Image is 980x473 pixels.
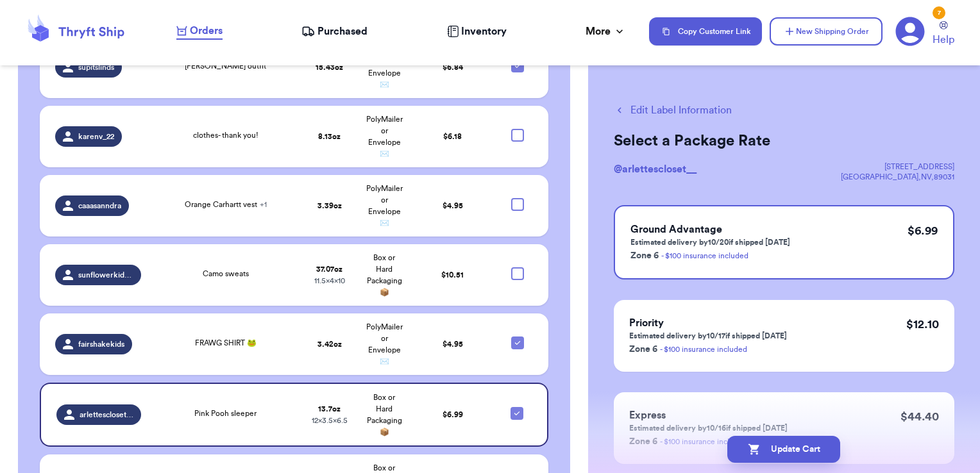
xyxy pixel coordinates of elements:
span: Priority [629,318,664,328]
a: - $100 insurance included [661,252,748,260]
span: @ arlettescloset__ [614,164,697,174]
strong: 13.7 oz [318,405,341,413]
span: Help [933,32,954,47]
span: [PERSON_NAME] outfit [185,62,266,70]
span: Camo sweats [203,270,249,278]
span: $ 6.99 [443,411,463,419]
a: - $100 insurance included [660,345,747,353]
span: Zone 6 [630,251,659,260]
span: Inventory [461,24,507,39]
a: Orders [176,23,223,40]
span: supitslinds [78,62,114,72]
span: fairshakekids [78,339,124,349]
span: PolyMailer or Envelope ✉️ [366,115,403,158]
span: Zone 6 [629,345,657,354]
a: Help [933,21,954,47]
span: $ 10.51 [441,271,464,279]
span: karenv_22 [78,131,114,142]
p: Estimated delivery by 10/17 if shipped [DATE] [629,331,787,341]
span: clothes- thank you! [193,131,258,139]
span: 12 x 3.5 x 6.5 [312,417,348,424]
strong: 3.42 oz [317,340,342,348]
button: Edit Label Information [614,103,732,118]
button: New Shipping Order [770,17,883,46]
button: Copy Customer Link [649,17,762,46]
span: arlettescloset__ [80,410,134,420]
span: $ 4.95 [443,202,463,210]
span: Box or Hard Packaging 📦 [367,254,402,296]
div: [GEOGRAPHIC_DATA] , NV , 89031 [841,172,954,182]
p: Estimated delivery by 10/20 if shipped [DATE] [630,237,790,247]
p: $ 44.40 [900,408,939,426]
button: Update Cart [727,436,840,463]
span: $ 6.18 [443,133,462,140]
span: PolyMailer or Envelope ✉️ [366,323,403,365]
span: $ 4.95 [443,340,463,348]
a: 7 [895,17,925,46]
span: 11.5 x 4 x 10 [314,277,345,285]
a: Purchased [301,24,367,39]
span: PolyMailer or Envelope ✉️ [366,185,403,227]
p: $ 6.99 [908,222,938,240]
a: Inventory [447,24,507,39]
strong: 15.43 oz [316,63,343,71]
span: Orders [190,23,223,38]
span: sunflowerkidsthrift [78,270,134,280]
div: 7 [933,6,945,19]
div: More [586,24,626,39]
h2: Select a Package Rate [614,131,954,151]
div: [STREET_ADDRESS] [841,162,954,172]
p: $ 12.10 [906,315,939,333]
span: caaasanndra [78,201,121,211]
span: Express [629,410,666,420]
span: Purchased [317,24,367,39]
span: Pink Pooh sleeper [194,410,257,417]
strong: 3.39 oz [317,202,342,210]
span: Box or Hard Packaging 📦 [367,394,402,436]
p: Estimated delivery by 10/16 if shipped [DATE] [629,423,788,433]
strong: 37.07 oz [316,265,342,273]
strong: 8.13 oz [318,133,341,140]
span: Ground Advantage [630,224,722,235]
span: + 1 [260,201,267,208]
span: FRAWG SHIRT 🐸 [195,339,257,347]
span: $ 6.84 [443,63,463,71]
span: Orange Carhartt vest [185,201,267,208]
